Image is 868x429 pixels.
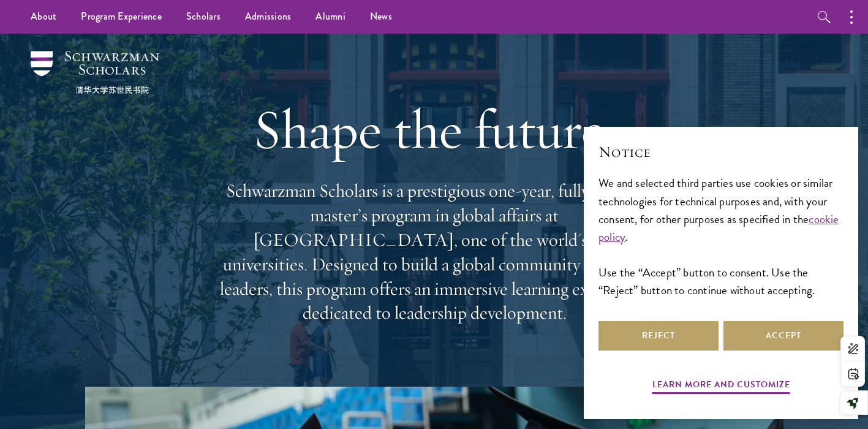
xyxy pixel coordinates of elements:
[214,95,655,164] h1: Shape the future.
[598,321,719,351] button: Reject
[214,179,655,325] p: Schwarzman Scholars is a prestigious one-year, fully funded master’s program in global affairs at...
[652,377,790,396] button: Learn more and customize
[31,51,159,94] img: Schwarzman Scholars
[598,174,843,298] div: We and selected third parties use cookies or similar technologies for technical purposes and, wit...
[598,210,839,246] a: cookie policy
[723,321,843,351] button: Accept
[598,142,843,162] h2: Notice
